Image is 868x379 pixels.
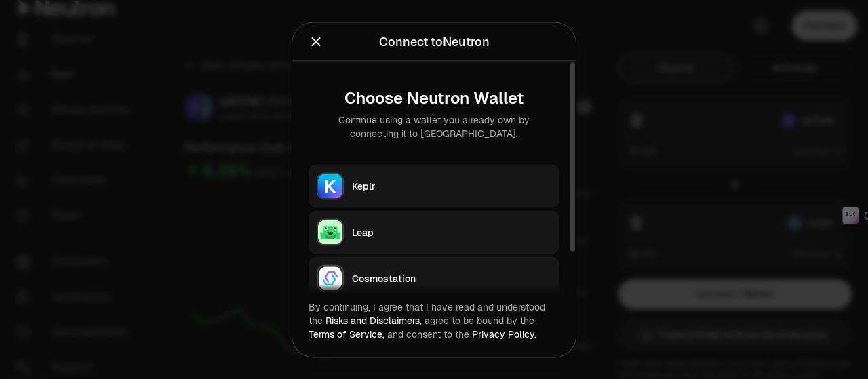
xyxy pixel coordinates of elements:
[472,327,536,340] a: Privacy Policy.
[318,220,342,244] img: Leap
[325,314,422,326] a: Risks and Disclaimers,
[309,327,384,340] a: Terms of Service,
[319,113,549,140] div: Continue using a wallet you already own by connecting it to [GEOGRAPHIC_DATA].
[309,210,559,254] button: LeapLeap
[309,256,559,300] button: CosmostationCosmostation
[379,32,490,51] div: Connect to Neutron
[318,266,342,290] img: Cosmostation
[309,300,559,340] div: By continuing, I agree that I have read and understood the agree to be bound by the and consent t...
[319,88,549,107] div: Choose Neutron Wallet
[309,32,323,51] button: Close
[318,174,342,198] img: Keplr
[352,225,551,239] div: Leap
[352,179,551,193] div: Keplr
[352,271,551,285] div: Cosmostation
[309,164,559,207] button: KeplrKeplr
